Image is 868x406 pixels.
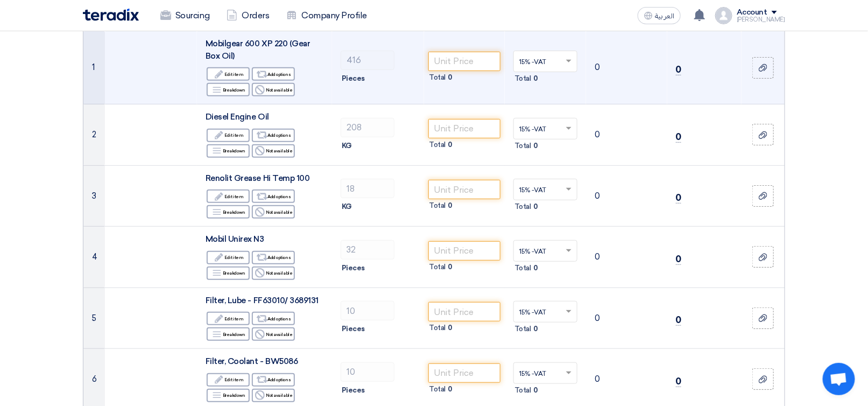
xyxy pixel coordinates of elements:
[586,288,667,349] td: 0
[83,104,105,166] td: 2
[207,144,250,158] div: Breakdown
[252,312,295,325] div: Add options
[207,83,250,96] div: Breakdown
[429,72,446,83] span: Total
[514,141,531,151] span: Total
[342,263,365,274] span: Pieces
[207,67,250,81] div: Edit item
[676,192,682,204] span: 0
[252,327,295,341] div: Not available
[533,73,538,84] span: 0
[586,227,667,288] td: 0
[206,296,319,305] span: Filter, Lube - FF63010/ 3689131
[341,362,394,382] input: RFQ_STEP1.ITEMS.2.AMOUNT_TITLE
[513,51,577,72] ng-select: VAT
[206,234,264,244] span: Mobil Unirex N3
[448,262,453,272] span: 0
[252,205,295,219] div: Not available
[514,73,531,84] span: Total
[514,201,531,212] span: Total
[252,129,295,142] div: Add options
[428,363,501,383] input: Unit Price
[218,4,278,27] a: Orders
[513,362,577,384] ng-select: VAT
[342,141,352,151] span: KG
[448,323,453,333] span: 0
[342,324,365,334] span: Pieces
[448,139,453,150] span: 0
[252,67,295,81] div: Add options
[586,104,667,166] td: 0
[83,9,139,21] img: Teradix logo
[823,363,855,395] div: Open chat
[252,267,295,280] div: Not available
[252,190,295,203] div: Add options
[655,12,674,20] span: العربية
[207,251,250,264] div: Edit item
[83,31,105,104] td: 1
[676,314,682,326] span: 0
[341,240,394,260] input: RFQ_STEP1.ITEMS.2.AMOUNT_TITLE
[428,241,501,261] input: Unit Price
[448,72,453,83] span: 0
[428,52,501,71] input: Unit Price
[152,4,218,27] a: Sourcing
[341,301,394,320] input: RFQ_STEP1.ITEMS.2.AMOUNT_TITLE
[448,384,453,395] span: 0
[737,8,767,17] div: Account
[207,312,250,325] div: Edit item
[207,190,250,203] div: Edit item
[207,129,250,142] div: Edit item
[428,302,501,321] input: Unit Price
[638,7,681,24] button: العربية
[429,323,446,333] span: Total
[342,201,352,212] span: KG
[207,327,250,341] div: Breakdown
[676,131,682,143] span: 0
[514,324,531,334] span: Total
[429,200,446,211] span: Total
[206,39,310,61] span: Mobilgear 600 XP 220 (Gear Box Oil)
[533,263,538,274] span: 0
[252,83,295,96] div: Not available
[252,251,295,264] div: Add options
[533,385,538,396] span: 0
[207,205,250,219] div: Breakdown
[341,51,394,70] input: RFQ_STEP1.ITEMS.2.AMOUNT_TITLE
[676,254,682,265] span: 0
[207,373,250,387] div: Edit item
[513,240,577,262] ng-select: VAT
[586,31,667,104] td: 0
[715,7,732,24] img: profile_test.png
[514,263,531,274] span: Total
[342,73,365,84] span: Pieces
[206,173,310,183] span: Renolit Grease Hi Temp 100
[676,376,682,387] span: 0
[513,118,577,139] ng-select: VAT
[207,389,250,402] div: Breakdown
[83,165,105,227] td: 3
[341,118,394,137] input: RFQ_STEP1.ITEMS.2.AMOUNT_TITLE
[83,288,105,349] td: 5
[676,64,682,75] span: 0
[428,119,501,138] input: Unit Price
[533,324,538,334] span: 0
[428,180,501,199] input: Unit Price
[429,139,446,150] span: Total
[429,384,446,395] span: Total
[533,141,538,151] span: 0
[278,4,376,27] a: Company Profile
[513,301,577,323] ng-select: VAT
[252,373,295,387] div: Add options
[206,356,298,366] span: Filter, Coolant - BW5086
[252,144,295,158] div: Not available
[737,17,785,23] div: [PERSON_NAME]
[429,262,446,272] span: Total
[341,179,394,198] input: RFQ_STEP1.ITEMS.2.AMOUNT_TITLE
[533,201,538,212] span: 0
[342,385,365,396] span: Pieces
[586,165,667,227] td: 0
[513,179,577,200] ng-select: VAT
[83,227,105,288] td: 4
[252,389,295,402] div: Not available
